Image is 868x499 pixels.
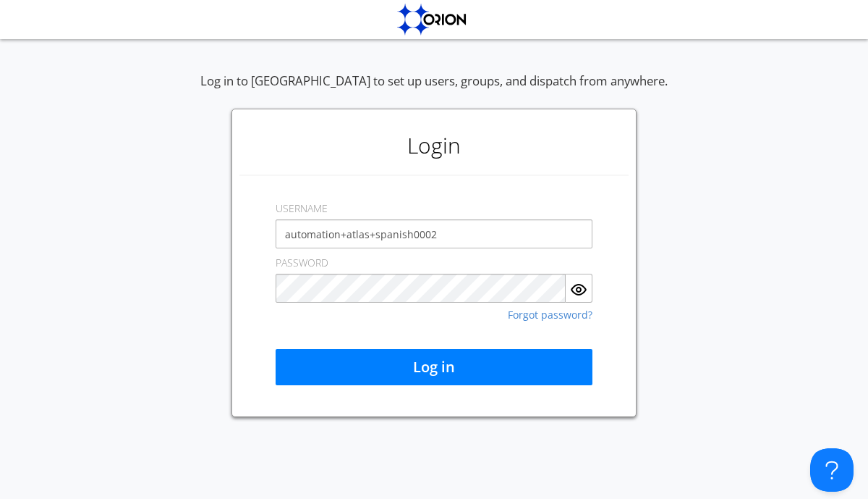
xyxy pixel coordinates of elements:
h1: Login [239,117,629,175]
button: Log in [276,349,592,385]
a: Forgot password? [508,310,592,320]
img: eye.svg [570,281,587,298]
div: Log in to [GEOGRAPHIC_DATA] to set up users, groups, and dispatch from anywhere. [200,72,668,109]
button: Show Password [566,274,592,303]
iframe: Toggle Customer Support [810,448,854,492]
label: PASSWORD [276,256,328,270]
input: Password [276,274,566,303]
label: USERNAME [276,201,328,216]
